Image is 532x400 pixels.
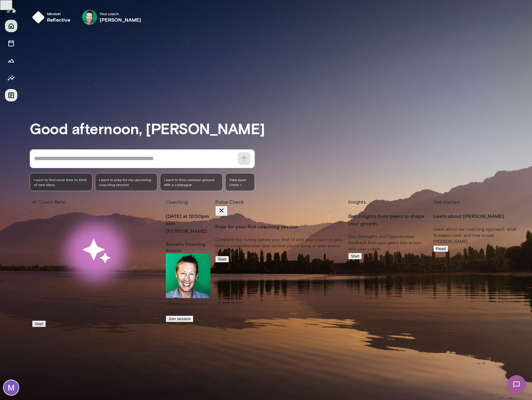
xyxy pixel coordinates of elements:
h3: Good afternoon, [PERSON_NAME] [30,120,532,137]
img: Mark Shuster [4,380,19,395]
span: Insights [348,199,366,205]
button: Join session [166,316,193,322]
h6: [PERSON_NAME] [100,16,141,23]
span: Any notes for next session? [166,301,207,314]
button: Sessions [5,37,17,49]
h4: Get insights from peers to shape your growth [348,212,429,227]
button: Start [348,253,362,259]
button: Start [215,256,229,262]
button: Start [32,321,46,327]
span: I want to find common ground with a colleague [164,177,219,187]
p: Learn about our coaching approach, what to expect next, and how to use [PERSON_NAME]. [433,226,517,245]
span: Pulse Check [215,199,244,205]
span: Coaching [166,199,188,205]
h6: reflective [47,16,71,23]
h4: Learn about [PERSON_NAME] [433,212,517,220]
span: AI Coach Beta [32,199,65,205]
img: AI Workflows [32,206,161,297]
button: Growth Plan [5,54,17,67]
div: I want to prep for my upcoming coaching session [95,173,158,191]
h4: Prep for your first coaching session [215,223,343,230]
div: I want to find common ground with a colleague [160,173,223,191]
button: Documents [5,89,17,101]
span: I want to find more time to think of new ideas [34,177,88,187]
button: Home [5,20,17,32]
p: Biweekly Coaching Session [166,241,210,253]
img: Brian [166,253,210,298]
button: Read [433,245,448,252]
p: Complete this survey before your first 1:1 with your coach to give them a comprehensive view on h... [215,237,343,255]
p: Turn Strengths and Opportunities feedback from your peers into action with your coach. [348,234,429,252]
span: I want to prep for my upcoming coaching session [99,177,154,187]
h4: Work through a problem, big or small, anytime. [32,306,161,313]
span: View past chats -> [225,173,255,191]
div: I want to find more time to think of new ideas [30,173,92,191]
button: Insights [5,72,17,84]
h4: [DATE] at 12:00pm with [PERSON_NAME] [166,212,210,235]
span: Get started [433,199,460,205]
